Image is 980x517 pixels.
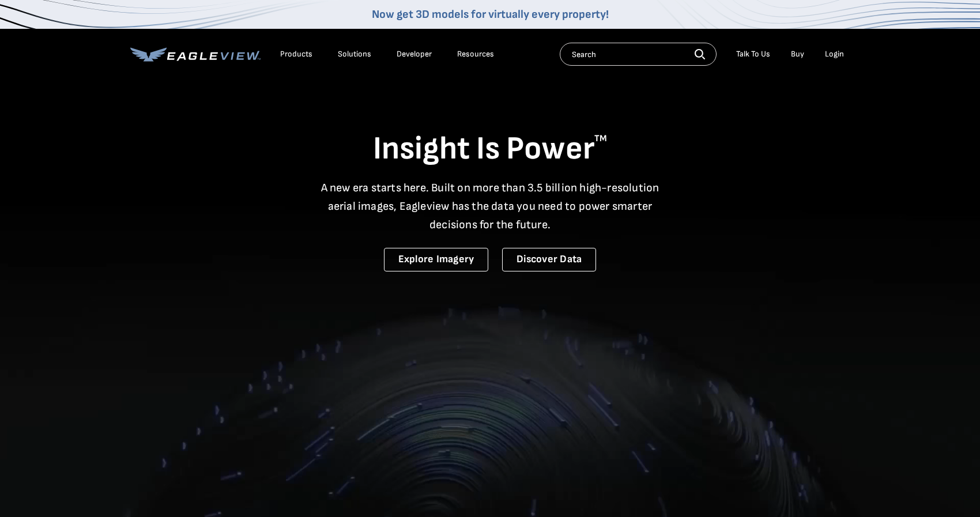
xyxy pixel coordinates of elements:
div: Solutions [338,49,371,59]
a: Discover Data [502,248,596,271]
p: A new era starts here. Built on more than 3.5 billion high-resolution aerial images, Eagleview ha... [314,179,666,234]
div: Resources [457,49,494,59]
sup: TM [594,133,607,144]
input: Search [560,43,717,66]
div: Products [280,49,312,59]
a: Explore Imagery [384,248,489,271]
div: Talk To Us [736,49,770,59]
h1: Insight Is Power [130,129,850,169]
a: Now get 3D models for virtually every property! [372,7,609,21]
a: Buy [791,49,804,59]
a: Developer [397,49,432,59]
div: Login [825,49,844,59]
